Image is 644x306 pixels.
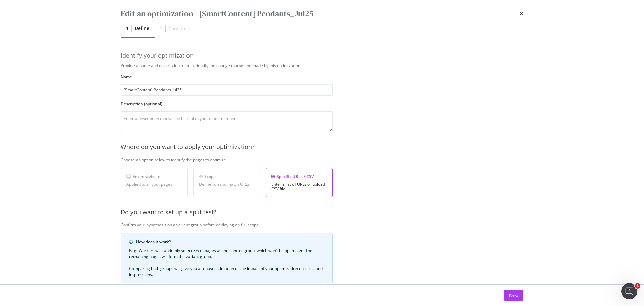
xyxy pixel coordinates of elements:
[135,25,149,32] div: Define
[199,174,255,179] div: Scope
[271,174,327,179] div: Specific URLs / CSV
[121,233,333,283] div: info banner
[136,239,324,245] div: How does it work?
[121,84,333,96] input: Enter an optimization name to easily find it back
[121,74,333,80] label: Name
[519,8,523,19] div: times
[621,283,637,299] iframe: Intercom live chat
[504,290,523,301] button: Next
[121,157,556,163] div: Choose an option below to identify the pages to optimize.
[168,25,190,32] div: Configure
[121,8,314,19] div: Edit an optimization - [SmartContent] Pendants_Jul25
[199,182,255,187] div: Define rules to match URLs
[121,101,333,107] label: Description (optional)
[129,248,324,278] div: PageWorkers will randomly select X% of pages as the control group, which won’t be optimized. The ...
[635,283,640,289] span: 1
[126,174,182,179] div: Entire website
[160,25,163,32] div: 2
[271,182,327,191] div: Enter a list of URLs or upload CSV file
[126,25,129,32] div: 1
[121,51,523,60] div: Identify your optimization
[126,182,182,187] div: Applied to all your pages
[121,222,556,228] div: Confirm your hypothesis on a variant group before deploying on full scope
[121,143,556,151] div: Where do you want to apply your optimization?
[121,63,556,69] div: Provide a name and description to help identify the change that will be made by this optimization.
[121,208,556,217] div: Do you want to set up a split test?
[509,292,518,298] div: Next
